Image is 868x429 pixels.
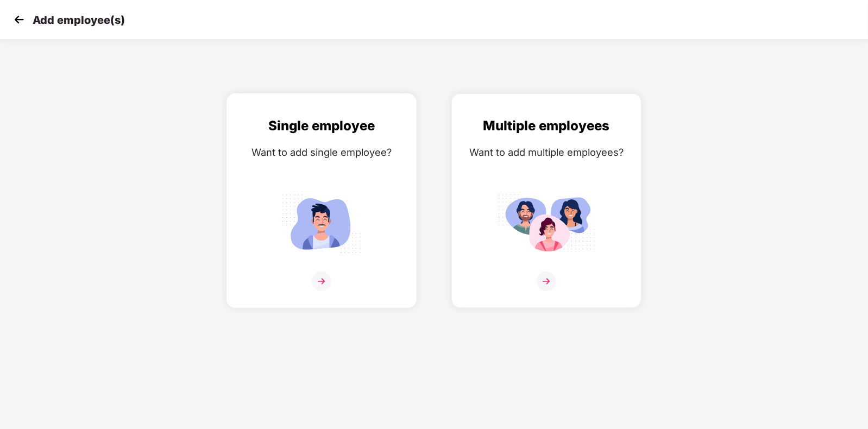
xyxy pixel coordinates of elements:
div: Want to add single employee? [238,144,405,160]
img: svg+xml;base64,PHN2ZyB4bWxucz0iaHR0cDovL3d3dy53My5vcmcvMjAwMC9zdmciIHdpZHRoPSIzMCIgaGVpZ2h0PSIzMC... [11,11,27,28]
img: svg+xml;base64,PHN2ZyB4bWxucz0iaHR0cDovL3d3dy53My5vcmcvMjAwMC9zdmciIHdpZHRoPSIzNiIgaGVpZ2h0PSIzNi... [312,272,331,291]
p: Add employee(s) [33,14,125,27]
div: Want to add multiple employees? [463,144,630,160]
img: svg+xml;base64,PHN2ZyB4bWxucz0iaHR0cDovL3d3dy53My5vcmcvMjAwMC9zdmciIHdpZHRoPSIzNiIgaGVpZ2h0PSIzNi... [537,272,556,291]
div: Multiple employees [463,116,630,136]
div: Single employee [238,116,405,136]
img: svg+xml;base64,PHN2ZyB4bWxucz0iaHR0cDovL3d3dy53My5vcmcvMjAwMC9zdmciIGlkPSJTaW5nbGVfZW1wbG95ZWUiIH... [273,190,370,257]
img: svg+xml;base64,PHN2ZyB4bWxucz0iaHR0cDovL3d3dy53My5vcmcvMjAwMC9zdmciIGlkPSJNdWx0aXBsZV9lbXBsb3llZS... [498,190,595,257]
